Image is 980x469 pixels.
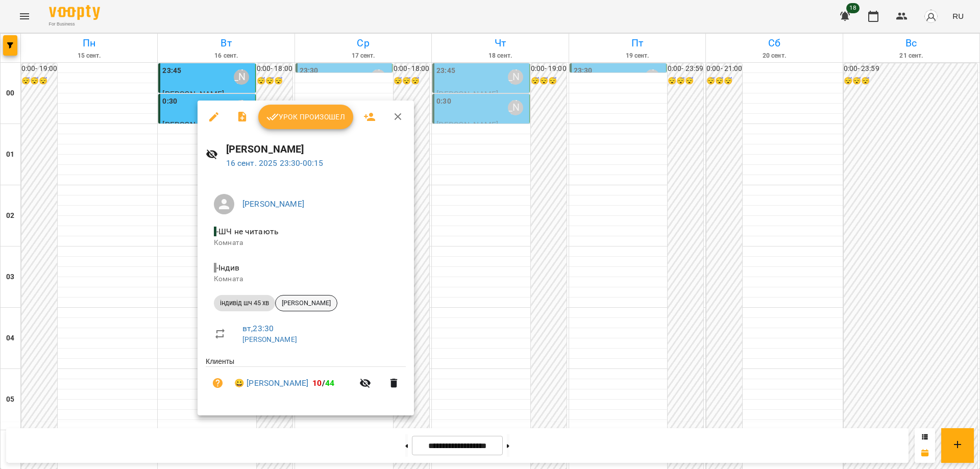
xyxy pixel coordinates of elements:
a: 😀 [PERSON_NAME] [234,377,308,389]
a: [PERSON_NAME] [242,335,297,343]
span: Урок произошел [266,111,345,123]
span: [PERSON_NAME] [276,299,337,308]
span: 44 [325,378,334,388]
span: індивід шч 45 хв [214,299,275,308]
button: Урок произошел [258,105,353,129]
div: [PERSON_NAME] [275,295,337,311]
span: - ШЧ не читають [214,227,281,236]
p: Комната [214,238,398,248]
a: 16 сент. 2025 23:30-00:15 [226,158,324,168]
span: - Індив [214,263,241,273]
b: / [312,378,334,388]
p: Комната [214,274,398,284]
a: вт , 23:30 [242,324,274,333]
span: 10 [312,378,322,388]
h6: [PERSON_NAME] [226,141,406,157]
ul: Клиенты [206,356,406,404]
a: [PERSON_NAME] [242,199,304,209]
